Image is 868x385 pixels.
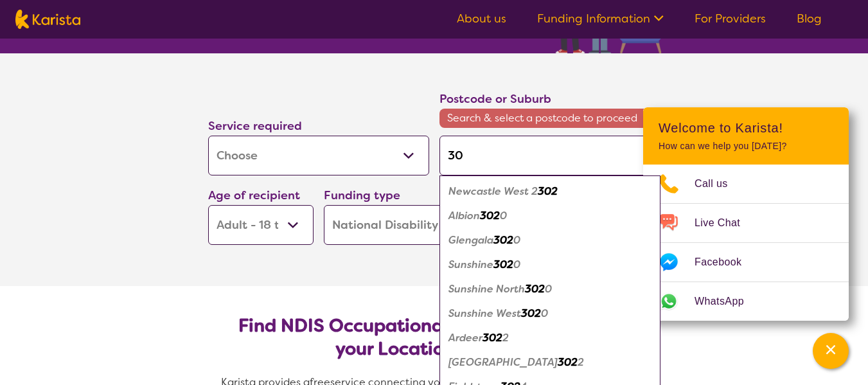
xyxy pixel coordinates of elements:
a: For Providers [695,11,766,26]
img: Karista logo [15,10,80,29]
em: 0 [513,258,520,271]
em: Sunshine North [448,282,525,296]
p: How can we help you [DATE]? [659,141,833,152]
span: Facebook [695,253,757,272]
em: Sunshine [448,258,493,271]
em: 0 [500,209,507,222]
em: 302 [483,331,502,345]
input: Type [439,136,660,175]
em: Albion [448,209,480,222]
a: Web link opens in a new tab. [643,282,849,321]
div: Channel Menu [643,107,849,321]
span: Search & select a postcode to proceed [439,109,660,128]
label: Postcode or Suburb [439,91,551,107]
div: Sunshine West 3020 [446,301,654,326]
em: Newcastle West 2 [448,184,538,198]
em: 302 [525,282,545,296]
label: Funding type [324,188,400,203]
a: About us [457,11,506,26]
em: Glengala [448,233,493,247]
em: 2 [578,355,584,369]
em: 0 [545,282,552,296]
ul: Choose channel [643,165,849,321]
em: Ardeer [448,331,483,345]
em: 2 [502,331,509,345]
em: 302 [480,209,500,222]
div: Glengala 3020 [446,228,654,253]
em: 0 [541,307,548,320]
div: Deer Park East 3022 [446,350,654,375]
div: Ardeer 3022 [446,326,654,350]
span: Live Chat [695,213,756,233]
h2: Find NDIS Occupational Therapists based on your Location & Needs [218,314,650,361]
button: Channel Menu [813,333,849,369]
div: Newcastle West 2302 [446,179,654,204]
span: WhatsApp [695,292,759,311]
em: 302 [558,355,578,369]
label: Age of recipient [208,188,300,203]
a: Funding Information [537,11,664,26]
a: Blog [797,11,822,26]
div: Sunshine North 3020 [446,277,654,301]
em: [GEOGRAPHIC_DATA] [448,355,558,369]
em: 302 [493,233,513,247]
span: Call us [695,174,743,193]
em: 302 [538,184,558,198]
em: 302 [493,258,513,271]
div: Sunshine 3020 [446,253,654,277]
em: 0 [513,233,520,247]
label: Service required [208,118,302,134]
em: Sunshine West [448,307,521,320]
em: 302 [521,307,541,320]
h2: Welcome to Karista! [659,120,833,136]
div: Albion 3020 [446,204,654,228]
